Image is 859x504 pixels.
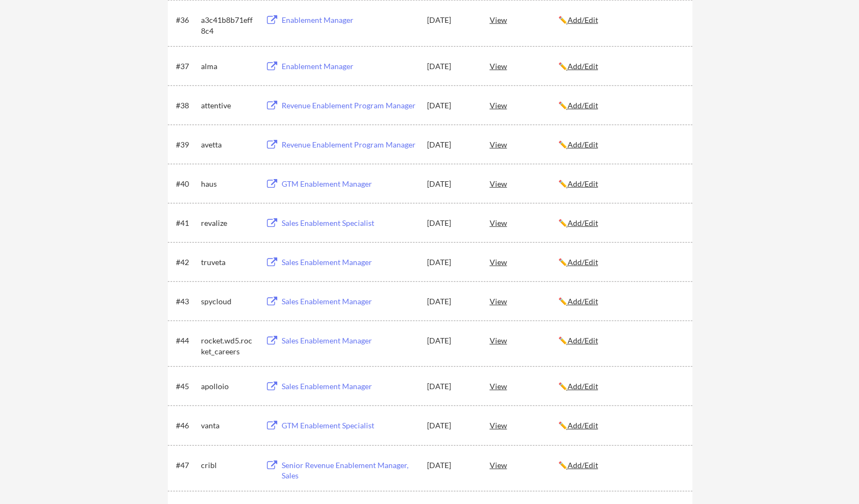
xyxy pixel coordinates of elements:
[282,100,417,111] div: Revenue Enablement Program Manager
[282,218,417,229] div: Sales Enablement Specialist
[558,139,683,150] div: ✏️
[558,100,683,111] div: ✏️
[558,420,683,431] div: ✏️
[490,455,558,475] div: View
[490,252,558,272] div: View
[201,100,255,111] div: attentive
[176,381,197,392] div: #45
[568,179,598,188] u: Add/Edit
[490,95,558,115] div: View
[558,61,683,72] div: ✏️
[490,174,558,193] div: View
[201,420,255,431] div: vanta
[427,179,475,189] div: [DATE]
[282,420,417,431] div: GTM Enablement Specialist
[427,15,475,26] div: [DATE]
[568,101,598,110] u: Add/Edit
[282,296,417,307] div: Sales Enablement Manager
[282,179,417,189] div: GTM Enablement Manager
[201,335,255,357] div: rocket.wd5.rocket_careers
[427,460,475,471] div: [DATE]
[201,61,255,72] div: alma
[490,134,558,154] div: View
[568,336,598,345] u: Add/Edit
[176,61,197,72] div: #37
[176,420,197,431] div: #46
[558,179,683,189] div: ✏️
[427,335,475,346] div: [DATE]
[201,218,255,229] div: revalize
[490,330,558,350] div: View
[201,296,255,307] div: spycloud
[176,139,197,150] div: #39
[558,296,683,307] div: ✏️
[568,460,598,470] u: Add/Edit
[201,257,255,268] div: truveta
[490,56,558,76] div: View
[427,381,475,392] div: [DATE]
[490,415,558,435] div: View
[282,381,417,392] div: Sales Enablement Manager
[176,460,197,471] div: #47
[427,139,475,150] div: [DATE]
[568,257,598,267] u: Add/Edit
[201,179,255,189] div: haus
[176,218,197,229] div: #41
[282,61,417,72] div: Enablement Manager
[282,15,417,26] div: Enablement Manager
[558,335,683,346] div: ✏️
[568,382,598,391] u: Add/Edit
[282,257,417,268] div: Sales Enablement Manager
[558,15,683,26] div: ✏️
[568,15,598,24] u: Add/Edit
[201,15,255,36] div: a3c41b8b71eff8c4
[568,421,598,430] u: Add/Edit
[558,218,683,229] div: ✏️
[176,296,197,307] div: #43
[558,257,683,268] div: ✏️
[176,100,197,111] div: #38
[427,100,475,111] div: [DATE]
[568,140,598,149] u: Add/Edit
[282,335,417,346] div: Sales Enablement Manager
[427,420,475,431] div: [DATE]
[176,15,197,26] div: #36
[176,335,197,346] div: #44
[201,460,255,471] div: cribl
[427,257,475,268] div: [DATE]
[568,62,598,71] u: Add/Edit
[427,296,475,307] div: [DATE]
[558,460,683,471] div: ✏️
[176,257,197,268] div: #42
[490,10,558,29] div: View
[282,139,417,150] div: Revenue Enablement Program Manager
[201,381,255,392] div: apolloio
[490,376,558,396] div: View
[427,61,475,72] div: [DATE]
[427,218,475,229] div: [DATE]
[490,213,558,232] div: View
[558,381,683,392] div: ✏️
[490,291,558,311] div: View
[201,139,255,150] div: avetta
[282,460,417,481] div: Senior Revenue Enablement Manager, Sales
[568,297,598,306] u: Add/Edit
[568,218,598,228] u: Add/Edit
[176,179,197,189] div: #40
